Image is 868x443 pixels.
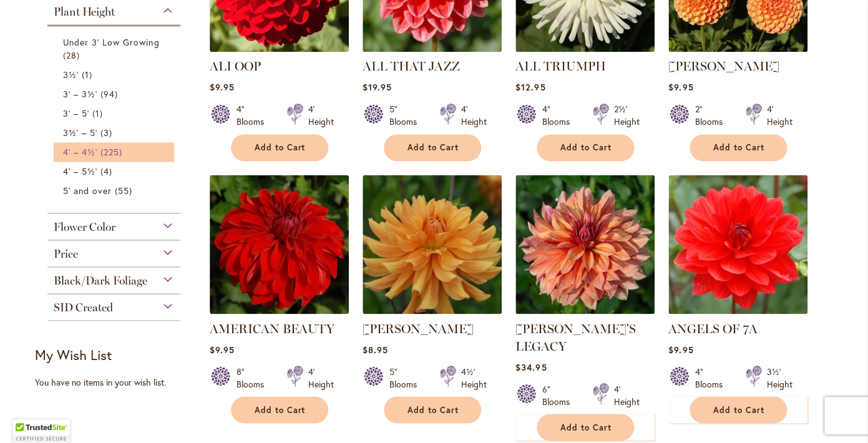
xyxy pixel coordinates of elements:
[231,396,328,423] button: Add to Cart
[389,365,424,390] div: 5" Blooms
[363,321,474,336] a: [PERSON_NAME]
[63,145,168,158] a: 4' – 4½' 225
[210,321,334,336] a: AMERICAN BEAUTY
[210,59,261,74] a: ALI OOP
[515,321,636,353] a: [PERSON_NAME]'S LEGACY
[82,68,95,81] span: 1
[695,365,730,390] div: 4" Blooms
[542,382,577,407] div: 6" Blooms
[515,361,547,372] span: $34.95
[54,5,115,19] span: Plant Height
[308,365,334,390] div: 4' Height
[363,42,502,54] a: ALL THAT JAZZ
[54,246,78,260] span: Price
[713,142,764,153] span: Add to Cart
[237,103,271,128] div: 4" Blooms
[308,103,334,128] div: 4' Height
[695,103,730,128] div: 2" Blooms
[63,69,79,80] span: 3½'
[210,175,349,314] img: AMERICAN BEAUTY
[363,175,502,314] img: ANDREW CHARLES
[767,103,792,128] div: 4' Height
[63,165,168,178] a: 4' – 5½' 4
[713,404,764,415] span: Add to Cart
[363,81,392,93] span: $19.95
[100,165,115,178] span: 4
[515,81,545,93] span: $12.95
[231,134,328,161] button: Add to Cart
[407,404,459,415] span: Add to Cart
[63,68,168,81] a: 3½' 1
[35,345,112,363] strong: My Wish List
[668,304,807,316] a: ANGELS OF 7A
[54,300,113,314] span: SID Created
[255,142,306,153] span: Add to Cart
[461,103,487,128] div: 4' Height
[210,343,235,355] span: $9.95
[63,107,168,120] a: 3' – 5' 1
[515,175,655,314] img: Andy's Legacy
[542,103,577,128] div: 4" Blooms
[560,422,612,432] span: Add to Cart
[668,81,693,93] span: $9.95
[63,184,168,197] a: 5' and over 55
[100,126,115,139] span: 3
[63,185,112,197] span: 5' and over
[255,404,306,415] span: Add to Cart
[614,382,640,407] div: 4' Height
[63,146,97,158] span: 4' – 4½'
[384,396,481,423] button: Add to Cart
[690,134,787,161] button: Add to Cart
[668,175,807,314] img: ANGELS OF 7A
[668,42,807,54] a: AMBER QUEEN
[537,134,634,161] button: Add to Cart
[54,273,147,287] span: Black/Dark Foliage
[515,59,606,74] a: ALL TRIUMPH
[407,142,459,153] span: Add to Cart
[63,49,83,62] span: 28
[100,87,121,100] span: 94
[9,399,44,434] iframe: Launch Accessibility Center
[384,134,481,161] button: Add to Cart
[389,103,424,128] div: 5" Blooms
[690,396,787,423] button: Add to Cart
[63,107,89,119] span: 3' – 5'
[537,414,634,441] button: Add to Cart
[63,165,97,177] span: 4' – 5½'
[515,304,655,316] a: Andy's Legacy
[63,127,97,139] span: 3½' – 5'
[115,184,135,197] span: 55
[237,365,271,390] div: 8" Blooms
[63,87,168,100] a: 3' – 3½' 94
[210,81,235,93] span: $9.95
[767,365,792,390] div: 3½' Height
[461,365,487,390] div: 4½' Height
[100,145,125,158] span: 225
[210,304,349,316] a: AMERICAN BEAUTY
[560,142,612,153] span: Add to Cart
[363,304,502,316] a: ANDREW CHARLES
[54,220,115,233] span: Flower Color
[614,103,640,128] div: 2½' Height
[668,321,758,336] a: ANGELS OF 7A
[63,126,168,139] a: 3½' – 5' 3
[668,343,693,355] span: $9.95
[92,107,106,120] span: 1
[515,42,655,54] a: ALL TRIUMPH
[63,36,160,48] span: Under 3' Low Growing
[668,59,779,74] a: [PERSON_NAME]
[63,36,168,62] a: Under 3' Low Growing 28
[210,42,349,54] a: ALI OOP
[63,88,97,100] span: 3' – 3½'
[363,59,460,74] a: ALL THAT JAZZ
[35,376,202,388] div: You have no items in your wish list.
[363,343,388,355] span: $8.95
